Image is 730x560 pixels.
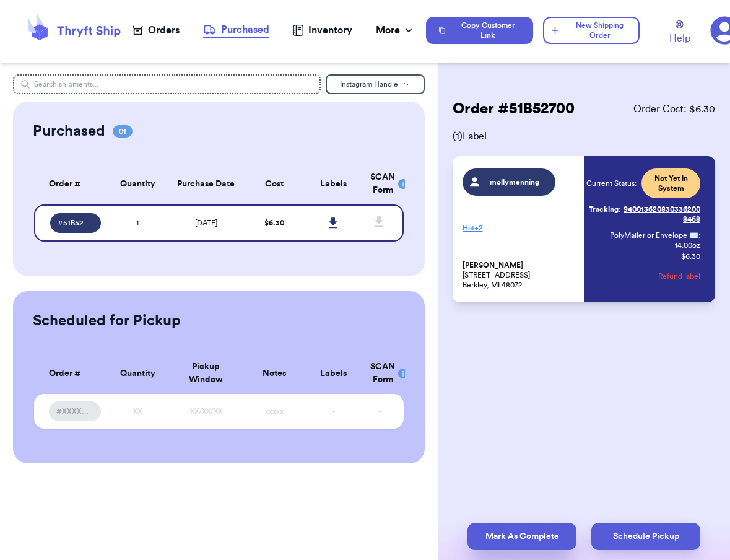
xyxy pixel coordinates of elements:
[190,408,222,415] span: XX/XX/XX
[669,31,690,46] span: Help
[108,164,168,204] th: Quantity
[681,252,700,261] p: $ 6.30
[136,219,139,227] span: 1
[33,121,105,141] h2: Purchased
[13,74,321,94] input: Search shipments...
[264,219,284,227] span: $ 6.30
[34,353,108,394] th: Order #
[586,199,700,229] a: Tracking:9400136208303362008468
[474,224,482,232] span: + 2
[370,171,389,197] div: SCAN Form
[610,232,698,239] span: PolyMailer or Envelope ✉️
[167,353,245,394] th: Pickup Window
[376,23,415,38] div: More
[34,164,108,204] th: Order #
[453,99,575,119] h2: Order # 51B52700
[304,164,363,204] th: Labels
[426,17,534,44] button: Copy Customer Link
[245,353,304,394] th: Notes
[304,353,363,394] th: Labels
[33,311,181,331] h2: Scheduled for Pickup
[463,261,523,270] span: [PERSON_NAME]
[649,173,693,193] span: Not Yet in System
[633,102,715,116] span: Order Cost: $ 6.30
[265,408,284,415] span: xxxxx
[591,523,700,550] button: Schedule Pickup
[108,353,168,394] th: Quantity
[543,17,639,44] button: New Shipping Order
[463,260,576,290] p: [STREET_ADDRESS] Berkley, MI 48072
[378,408,381,415] span: -
[113,125,133,138] span: 01
[167,164,245,204] th: Purchase Date
[463,218,576,238] p: Hat
[340,81,398,88] span: Instagram Handle
[698,230,700,240] span: :
[133,408,142,415] span: XX
[675,240,700,250] span: 14.00 oz
[56,406,93,416] span: #XXXXXXXX
[195,219,217,227] span: [DATE]
[133,23,180,38] a: Orders
[58,218,93,228] span: # 51B52700
[669,20,690,46] a: Help
[586,178,637,188] span: Current Status:
[332,408,335,415] span: -
[292,23,352,38] a: Inventory
[467,523,576,550] button: Mark As Complete
[326,74,425,94] button: Instagram Handle
[453,129,715,144] span: ( 1 ) Label
[203,22,269,38] a: Purchased
[245,164,304,204] th: Cost
[485,177,544,187] span: mollymenning
[203,22,269,37] div: Purchased
[370,361,389,387] div: SCAN Form
[589,204,621,214] span: Tracking:
[658,263,700,290] button: Refund label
